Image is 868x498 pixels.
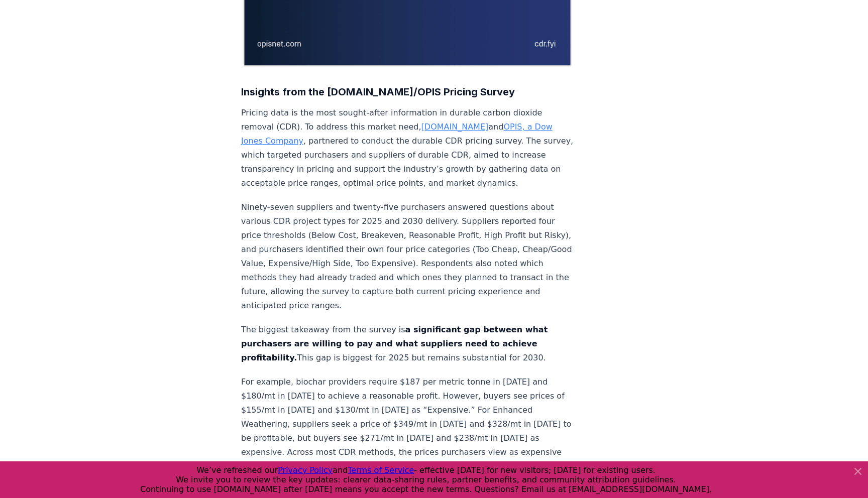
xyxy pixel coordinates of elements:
a: [DOMAIN_NAME] [421,122,489,132]
p: Ninety-seven suppliers and twenty-five purchasers answered questions about various CDR project ty... [241,200,574,313]
p: For example, biochar providers require $187 per metric tonne in [DATE] and $180/mt in [DATE] to a... [241,375,574,473]
strong: Insights from the [DOMAIN_NAME]/OPIS Pricing Survey [241,86,515,98]
p: Pricing data is the most sought-after information in durable carbon dioxide removal (CDR). To add... [241,106,574,190]
p: The biggest takeaway from the survey is This gap is biggest for 2025 but remains substantial for ... [241,323,574,365]
strong: a significant gap between what purchasers are willing to pay and what suppliers need to achieve p... [241,325,548,362]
